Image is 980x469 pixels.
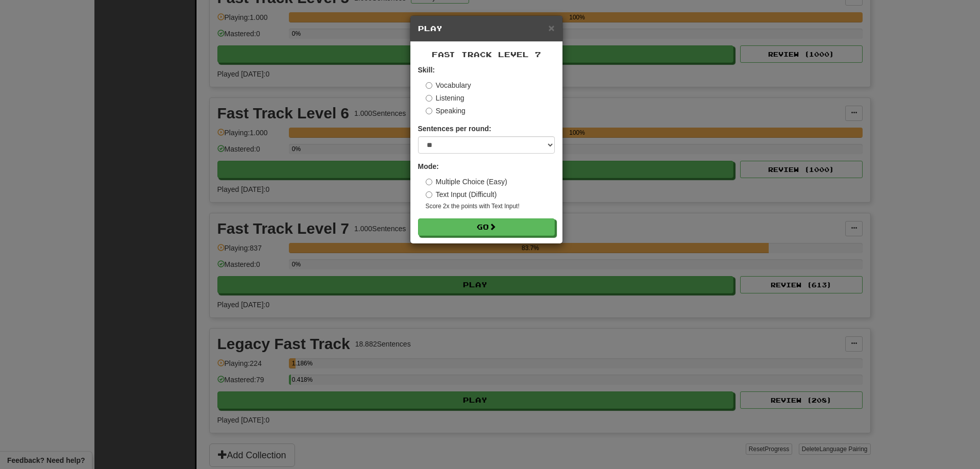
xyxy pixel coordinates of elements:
button: Go [418,218,555,236]
strong: Skill: [418,66,435,74]
label: Sentences per round: [418,124,492,134]
input: Speaking [426,108,432,114]
h5: Play [418,23,555,34]
input: Text Input (Difficult) [426,191,432,198]
span: × [548,22,554,34]
button: Close [548,22,554,33]
strong: Mode: [418,162,439,170]
label: Multiple Choice (Easy) [426,177,507,187]
span: Fast Track Level 7 [432,50,541,59]
label: Text Input (Difficult) [426,189,497,200]
label: Vocabulary [426,80,471,90]
input: Listening [426,95,432,102]
label: Listening [426,93,464,103]
small: Score 2x the points with Text Input ! [426,202,555,211]
input: Multiple Choice (Easy) [426,179,432,185]
input: Vocabulary [426,82,432,89]
label: Speaking [426,106,465,116]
